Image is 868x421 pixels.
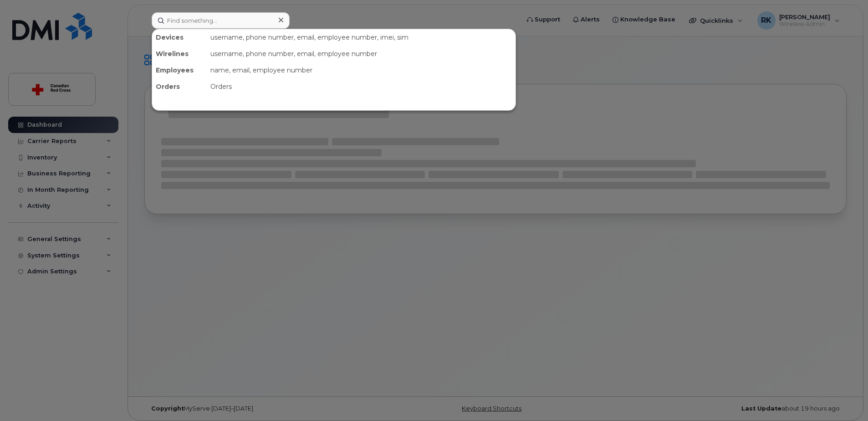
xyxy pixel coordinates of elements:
[207,62,516,78] div: name, email, employee number
[207,46,516,62] div: username, phone number, email, employee number
[152,78,207,95] div: Orders
[152,46,207,62] div: Wirelines
[152,62,207,78] div: Employees
[207,78,516,95] div: Orders
[152,29,207,46] div: Devices
[207,29,516,46] div: username, phone number, email, employee number, imei, sim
